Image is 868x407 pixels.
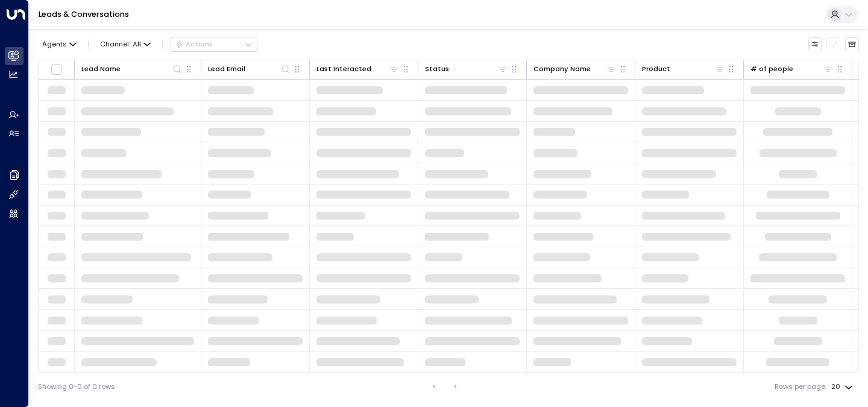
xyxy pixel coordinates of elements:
[826,37,840,51] span: Refresh
[38,37,80,51] button: Agents
[642,63,725,75] div: Product
[808,37,822,51] button: Customize
[750,63,793,75] div: # of people
[81,63,121,75] div: Lead Name
[750,63,834,75] div: # of people
[96,37,154,51] button: Channel:All
[533,63,591,75] div: Company Name
[831,379,855,394] div: 20
[175,40,213,48] div: Actions
[845,37,859,51] button: Archived Leads
[96,37,154,51] span: Channel:
[316,63,400,75] div: Last Interacted
[775,382,826,392] label: Rows per page:
[133,40,141,48] span: All
[426,379,464,394] nav: pagination navigation
[81,63,183,75] div: Lead Name
[39,9,129,19] a: Leads & Conversations
[425,63,508,75] div: Status
[171,37,257,51] div: Button group with a nested menu
[425,63,449,75] div: Status
[642,63,670,75] div: Product
[42,41,67,48] span: Agents
[171,37,257,51] button: Actions
[316,63,371,75] div: Last Interacted
[208,63,291,75] div: Lead Email
[533,63,617,75] div: Company Name
[208,63,245,75] div: Lead Email
[38,382,115,392] div: Showing 0-0 of 0 rows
